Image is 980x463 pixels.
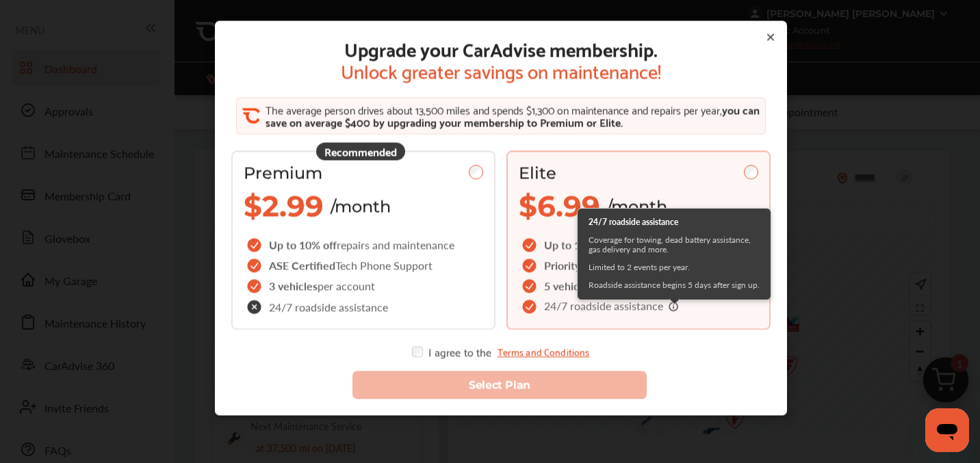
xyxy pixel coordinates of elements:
[269,257,335,273] span: ASE Certified
[544,300,680,313] span: 24/7 roadside assistance
[544,257,649,273] span: Priority ASE Certified
[522,300,539,313] img: checkIcon.6d469ec1.svg
[244,163,322,183] span: Premium
[589,217,760,227] span: 24/7 roadside assistance
[589,263,760,272] span: Limited to 2 events per year.
[519,163,556,183] span: Elite
[589,235,760,254] span: Coverage for towing, dead battery assistance, gas delivery and more.
[519,188,600,224] span: $6.99
[498,346,590,357] a: Terms and Conditions
[337,237,454,252] span: repairs and maintenance
[247,279,263,293] img: checkIcon.6d469ec1.svg
[331,196,391,216] span: /month
[269,278,318,293] span: 3 vehicles
[266,100,760,131] span: you can save on average $400 by upgrading your membership to Premium or Elite.
[316,142,405,160] div: Recommended
[544,237,612,252] span: Up to 10% off
[522,279,539,293] img: checkIcon.6d469ec1.svg
[544,278,593,293] span: 5 vehicles
[589,280,760,290] span: Roadside assistance begins 5 days after sign up.
[341,59,661,81] span: Unlock greater savings on maintenance!
[269,302,388,313] span: 24/7 roadside assistance
[247,238,263,252] img: checkIcon.6d469ec1.svg
[522,238,539,252] img: checkIcon.6d469ec1.svg
[242,107,260,124] img: CA_CheckIcon.cf4f08d4.svg
[247,300,263,314] img: check-cross-icon.c68f34ea.svg
[522,259,539,272] img: checkIcon.6d469ec1.svg
[244,188,324,224] span: $2.99
[412,346,589,357] div: I agree to the
[266,100,722,118] span: The average person drives about 13,500 miles and spends $1,300 on maintenance and repairs per year,
[247,259,263,272] img: checkIcon.6d469ec1.svg
[607,196,667,216] span: /month
[925,408,969,452] iframe: Button to launch messaging window
[335,257,433,273] span: Tech Phone Support
[318,278,375,293] span: per account
[341,37,661,59] span: Upgrade your CarAdvise membership.
[269,237,337,252] span: Up to 10% off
